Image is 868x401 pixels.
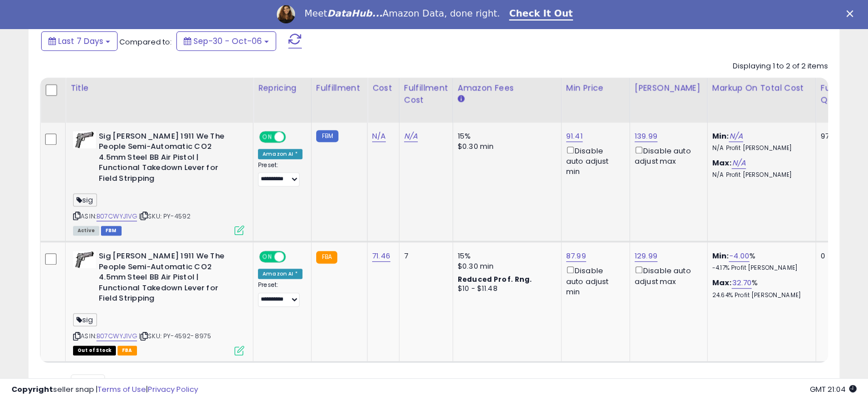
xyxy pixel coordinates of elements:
b: Max: [712,277,732,288]
div: Cost [372,82,394,94]
a: Privacy Policy [148,384,198,395]
a: 87.99 [566,250,586,262]
a: Terms of Use [98,384,146,395]
div: Amazon AI * [258,269,302,279]
span: sig [73,313,97,326]
div: 15% [458,131,552,141]
div: Fulfillment [316,82,362,94]
span: ON [260,252,274,262]
a: B07CWYJ1VG [96,331,137,341]
span: OFF [284,132,302,141]
span: FBM [101,226,122,236]
span: Sep-30 - Oct-06 [193,35,262,47]
div: Markup on Total Cost [712,82,811,94]
p: 24.64% Profit [PERSON_NAME] [712,291,807,299]
div: Preset: [258,281,302,307]
div: Title [70,82,248,94]
b: Min: [712,131,729,141]
div: % [712,251,807,272]
div: ASIN: [73,251,244,354]
img: 41RPQQUq1JL._SL40_.jpg [73,131,96,148]
span: OFF [284,252,302,262]
b: Reduced Prof. Rng. [458,274,532,284]
span: Compared to: [119,37,172,47]
div: 97 [821,131,856,141]
a: 139.99 [635,131,657,142]
p: N/A Profit [PERSON_NAME] [712,171,807,179]
button: Sep-30 - Oct-06 [176,31,276,51]
th: The percentage added to the cost of goods (COGS) that forms the calculator for Min & Max prices. [707,78,815,123]
span: | SKU: PY-4592 [139,212,191,221]
div: 7 [404,251,444,261]
b: Min: [712,250,729,261]
a: N/A [732,157,745,169]
div: $0.30 min [458,261,552,272]
div: 15% [458,251,552,261]
div: [PERSON_NAME] [635,82,703,94]
div: Disable auto adjust max [635,264,699,286]
button: Last 7 Days [41,31,118,51]
span: sig [73,193,97,206]
div: Disable auto adjust min [566,144,621,177]
a: N/A [729,131,742,142]
div: ASIN: [73,131,244,234]
div: Fulfillment Cost [404,82,448,106]
b: Max: [712,157,732,168]
a: 32.70 [732,277,752,289]
span: Last 7 Days [58,35,103,47]
a: 91.41 [566,131,583,142]
a: 129.99 [635,250,657,262]
a: 71.46 [372,250,390,262]
div: 0 [821,251,856,261]
div: seller snap | | [11,384,198,395]
b: Sig [PERSON_NAME] 1911 We The People Semi-Automatic CO2 4.5mm Steel BB Air Pistol | Functional Ta... [99,251,237,307]
div: % [712,278,807,299]
div: $0.30 min [458,141,552,152]
a: N/A [372,131,386,142]
small: FBA [316,251,337,264]
a: N/A [404,131,418,142]
div: Fulfillable Quantity [821,82,860,106]
div: Amazon AI * [258,149,302,159]
a: B07CWYJ1VG [96,212,137,221]
span: Show: entries [49,378,131,388]
p: -4.17% Profit [PERSON_NAME] [712,264,807,272]
strong: Copyright [11,384,53,395]
small: Amazon Fees. [458,94,465,104]
div: Amazon Fees [458,82,556,94]
span: | SKU: PY-4592-8975 [139,331,211,341]
span: FBA [118,346,137,355]
div: Displaying 1 to 2 of 2 items [733,61,828,72]
div: Preset: [258,161,302,187]
span: All listings that are currently out of stock and unavailable for purchase on Amazon [73,346,116,355]
div: Disable auto adjust max [635,144,699,167]
p: N/A Profit [PERSON_NAME] [712,144,807,152]
div: Disable auto adjust min [566,264,621,297]
small: FBM [316,130,338,142]
i: DataHub... [327,8,382,19]
img: Profile image for Georgie [277,5,295,23]
span: 2025-10-14 21:04 GMT [810,384,857,395]
div: Min Price [566,82,625,94]
a: Check It Out [509,8,573,21]
div: Repricing [258,82,306,94]
div: Close [846,10,858,17]
span: ON [260,132,274,141]
span: All listings currently available for purchase on Amazon [73,226,99,236]
b: Sig [PERSON_NAME] 1911 We The People Semi-Automatic CO2 4.5mm Steel BB Air Pistol | Functional Ta... [99,131,237,187]
a: -4.00 [729,250,749,262]
div: $10 - $11.48 [458,284,552,294]
img: 41RPQQUq1JL._SL40_.jpg [73,251,96,268]
div: Meet Amazon Data, done right. [304,8,500,19]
